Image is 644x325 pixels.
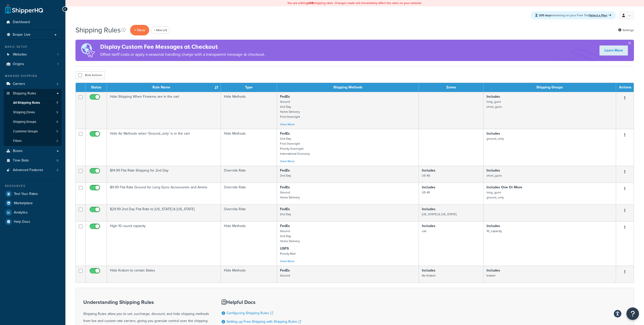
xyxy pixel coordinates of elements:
small: 2nd Day First Overnight Priority Overnight International Economy [280,136,310,156]
a: Shipping Groups 9 [4,117,62,127]
td: Hide Methods [221,92,277,129]
small: [US_STATE] & [US_STATE] [422,212,457,216]
small: 2nd Day [280,173,291,178]
a: All Shipping Rules 7 [4,98,62,107]
small: long_guns ground_only [487,190,504,200]
li: Shipping Groups [4,117,62,127]
a: Shipping Zones 9 [4,108,62,117]
a: Help Docs [4,217,62,226]
th: Shipping Groups [484,83,616,92]
td: Hide Methods [221,221,277,266]
th: Actions [616,83,634,92]
strong: FedEx [280,223,290,229]
a: Filters 2 [4,136,62,146]
a: Marketplace [4,199,62,208]
td: Hide Methods [221,129,277,166]
span: Shipping Rules [13,91,36,96]
span: Shipping Groups [13,120,36,124]
li: Shipping Zones [4,108,62,117]
a: Analytics [4,208,62,217]
li: Customer Groups [4,127,62,136]
a: View More [280,259,295,263]
td: $29.99 2nd Day Flat Rate to [US_STATE] & [US_STATE] [107,204,221,221]
strong: Includes One Or More [487,185,522,190]
a: View More [280,122,295,127]
span: 1 [57,52,58,57]
span: 2 [56,139,58,143]
li: Filters [4,136,62,146]
small: Ground Home Delivery [280,190,300,200]
td: Override Rate [221,183,277,204]
th: Status [86,83,107,92]
span: 1 [57,62,58,66]
span: Filters [13,139,22,143]
small: 10_capacity [487,229,502,233]
td: $9.99 Flat Rate Ground for Long Guns Accessories and Ammo [107,183,221,204]
td: $14.99 Flat Rate Shipping for 2nd Day [107,166,221,183]
li: Time Slots [4,156,62,165]
strong: Includes [487,223,500,229]
div: Manage Shipping [4,74,62,78]
small: US 48 [422,190,430,195]
small: Ground 2nd Day Home Delivery First Overnight [280,99,300,119]
a: Dashboard [4,18,62,27]
a: View More [280,159,295,164]
small: long_guns short_guns [487,99,502,109]
span: Test Your Rates [14,192,38,196]
small: ground_only [487,136,504,141]
li: Shipping Rules [4,89,62,146]
span: Advanced Features [13,168,43,172]
a: Carriers 2 [4,79,62,89]
a: Settings [618,27,634,34]
span: Time Slots [13,158,29,163]
a: Websites 1 [4,50,62,59]
a: Time Slots 0 [4,156,62,165]
td: Override Rate [221,204,277,221]
li: Advanced Features [4,166,62,175]
span: 9 [56,110,58,115]
h3: Understanding Shipping Rules [83,299,209,305]
p: + New [130,25,149,35]
strong: FedEx [280,185,290,190]
td: Hide Shipping When Firearms are in the cart [107,92,221,129]
a: Boxes [4,146,62,156]
h1: Shipping Rules [75,25,121,35]
a: Origins 1 [4,60,62,69]
span: 0 [57,158,58,163]
td: Override Rate [221,166,277,183]
span: Boxes [13,149,23,153]
span: 9 [56,120,58,124]
strong: Includes [487,168,500,173]
strong: Includes [422,185,435,190]
a: ShipperHQ Home [5,4,43,14]
small: cali [422,229,426,233]
small: Ground [280,273,290,278]
strong: Includes [422,168,435,173]
h4: Display Custom Fee Messages at Checkout [100,43,265,51]
div: Resources [4,184,62,188]
div: Basic Setup [4,45,62,49]
span: 5 [56,129,58,134]
strong: Includes [487,268,500,273]
a: Advanced Features 2 [4,166,62,175]
span: All Shipping Rules [13,101,40,105]
small: kratom [487,273,496,278]
span: Websites [13,52,27,57]
span: Marketplace [14,201,33,205]
span: Carriers [13,82,25,86]
th: Type [221,83,277,92]
a: Setting up Free Shipping with Shipping Rules [227,319,301,324]
p: Offset tariff costs or apply a seasonal handling charge with a transparent message at checkout. [100,51,265,58]
li: All Shipping Rules [4,98,62,107]
strong: FedEx [280,268,290,273]
td: Hide Methods [221,266,277,283]
small: short_guns [487,173,502,178]
li: Test Your Rates [4,189,62,198]
strong: Includes [422,223,435,229]
strong: Includes [422,206,435,212]
strong: FedEx [280,206,290,212]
